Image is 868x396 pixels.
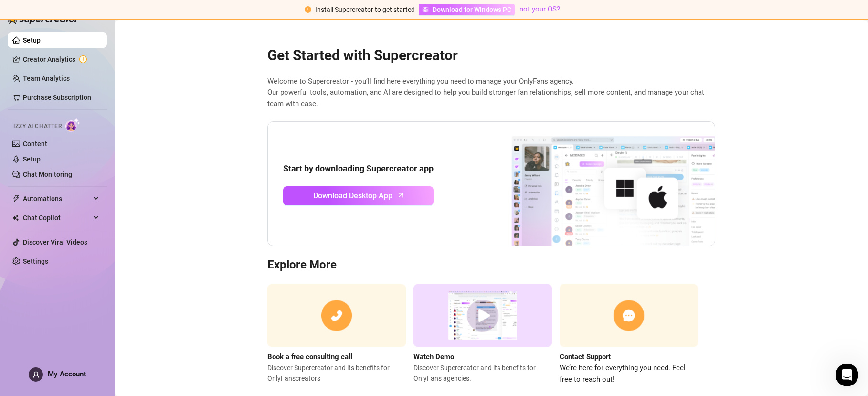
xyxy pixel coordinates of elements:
span: Welcome to Supercreator - you’ll find here everything you need to manage your OnlyFans agency. Ou... [267,76,715,110]
span: Izzy AI Chatter [13,122,62,131]
span: Chat Copilot [23,210,91,225]
h3: Explore More [267,257,715,273]
a: Settings [23,257,48,265]
a: Content [23,140,47,148]
a: not your OS? [519,5,560,13]
a: Setup [23,36,41,44]
span: user [32,371,40,378]
img: consulting call [267,284,406,347]
span: Automations [23,191,91,206]
span: Discover Supercreator and its benefits for OnlyFans agencies. [413,363,552,384]
strong: Start by downloading Supercreator app [283,163,434,173]
a: Book a free consulting callDiscover Supercreator and its benefits for OnlyFanscreators [267,284,406,385]
a: Team Analytics [23,75,70,82]
strong: Book a free consulting call [267,353,352,361]
a: Download for Windows PC [419,4,515,15]
a: Watch DemoDiscover Supercreator and its benefits for OnlyFans agencies. [413,284,552,385]
span: Download for Windows PC [433,4,511,15]
span: Install Supercreator to get started [315,6,415,13]
a: Creator Analytics exclamation-circle [23,52,99,67]
h2: Get Started with Supercreator [267,46,715,64]
span: My Account [48,370,86,378]
img: contact support [560,284,698,347]
strong: Watch Demo [413,353,454,361]
span: We’re here for everything you need. Feel free to reach out! [560,363,698,385]
a: Purchase Subscription [23,94,91,101]
strong: Contact Support [560,353,611,361]
img: Chat Copilot [12,214,19,221]
img: supercreator demo [413,284,552,347]
span: Discover Supercreator and its benefits for OnlyFans creators [267,363,406,384]
span: windows [422,6,429,13]
a: Download Desktop Apparrow-up [283,186,434,205]
a: Setup [23,155,41,163]
span: thunderbolt [12,195,20,203]
a: Discover Viral Videos [23,238,87,246]
a: Chat Monitoring [23,171,72,178]
span: Download Desktop App [313,190,392,202]
img: AI Chatter [65,118,80,132]
iframe: Intercom live chat [836,364,858,386]
span: arrow-up [395,190,406,201]
span: exclamation-circle [305,6,311,13]
img: download app [476,122,715,246]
